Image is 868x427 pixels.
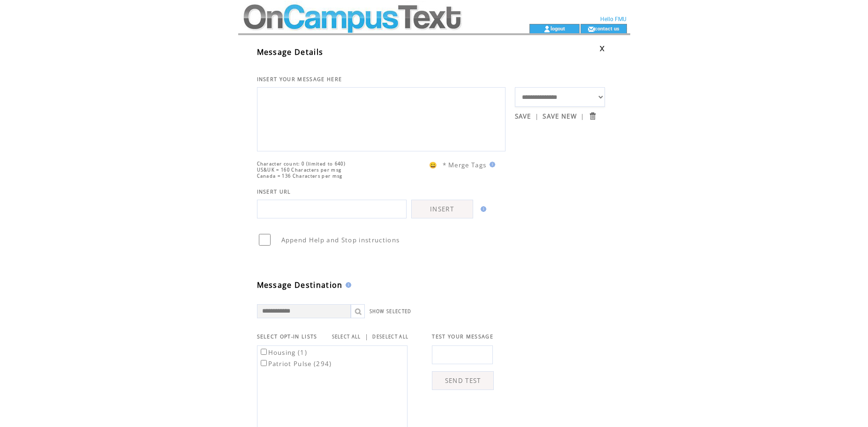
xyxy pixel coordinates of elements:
[515,112,531,120] a: SAVE
[259,360,332,368] label: Patriot Pulse (294)
[543,112,577,120] a: SAVE NEW
[257,47,324,57] span: Message Details
[581,112,584,120] span: |
[332,334,361,340] a: SELECT ALL
[588,112,597,120] input: Submit
[257,173,343,179] span: Canada = 136 Characters per msg
[478,206,486,212] img: help.gif
[535,112,539,120] span: |
[487,162,495,167] img: help.gif
[281,236,400,244] span: Append Help and Stop instructions
[259,348,308,357] label: Housing (1)
[343,282,351,288] img: help.gif
[551,25,565,31] a: logout
[365,332,369,341] span: |
[411,200,473,218] a: INSERT
[543,25,551,33] img: account_icon.gif
[257,167,342,173] span: US&UK = 160 Characters per msg
[443,161,487,169] span: * Merge Tags
[432,333,493,340] span: TEST YOUR MESSAGE
[429,161,438,169] span: 😀
[257,161,346,167] span: Character count: 0 (limited to 640)
[600,16,626,22] span: Hello FMU
[595,25,619,31] a: contact us
[432,371,494,390] a: SEND TEST
[261,360,267,366] input: Patriot Pulse (294)
[588,25,595,33] img: contact_us_icon.gif
[370,308,412,315] a: SHOW SELECTED
[261,349,267,355] input: Housing (1)
[257,280,343,290] span: Message Destination
[257,76,342,82] span: INSERT YOUR MESSAGE HERE
[257,188,291,195] span: INSERT URL
[372,334,408,340] a: DESELECT ALL
[257,333,317,340] span: SELECT OPT-IN LISTS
